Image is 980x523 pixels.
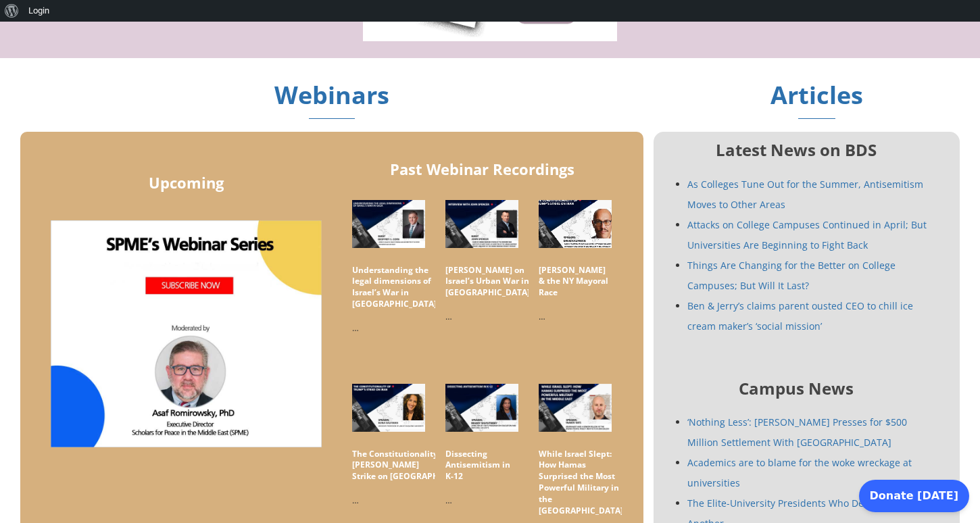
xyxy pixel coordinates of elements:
[687,456,912,489] a: Academics are to blame for the woke wreckage at universities
[445,449,518,482] h5: Dissecting Antisemitism in K-12
[352,493,425,507] p: …
[445,265,530,299] h5: [PERSON_NAME] on Israel’s Urban War in [GEOGRAPHIC_DATA]
[352,265,437,310] h5: Understanding the legal dimensions of Israel’s War in [GEOGRAPHIC_DATA]
[149,172,224,193] span: Upcoming
[687,299,913,332] a: Ben & Jerry’s claims parent ousted CEO to chill ice cream maker’s ‘social mission’
[539,265,612,299] h5: [PERSON_NAME] & the NY Mayoral Race
[539,449,623,517] h5: While Israel Slept: How Hamas Surprised the Most Powerful Military in the [GEOGRAPHIC_DATA]
[687,259,896,292] a: Things Are Changing for the Better on College Campuses; But Will It Last?
[687,416,907,449] a: ‘Nothing Less’: [PERSON_NAME] Presses for $500 Million Settlement With [GEOGRAPHIC_DATA]
[352,449,474,482] h5: The Constitutionality of [PERSON_NAME] Strike on [GEOGRAPHIC_DATA]
[654,377,939,400] h5: Campus News
[687,178,923,211] a: As Colleges Tune Out for the Summer, Antisemitism Moves to Other Areas
[687,218,927,251] a: Attacks on College Campuses Continued in April; But Universities Are Beginning to Fight Back
[352,321,425,335] p: …
[390,159,574,179] span: Past Webinar Recordings
[445,309,518,324] p: …
[445,493,518,507] p: …
[654,139,939,161] h5: Latest News on BDS
[274,78,389,119] span: Webinars
[770,78,863,119] span: Articles
[539,309,612,324] p: …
